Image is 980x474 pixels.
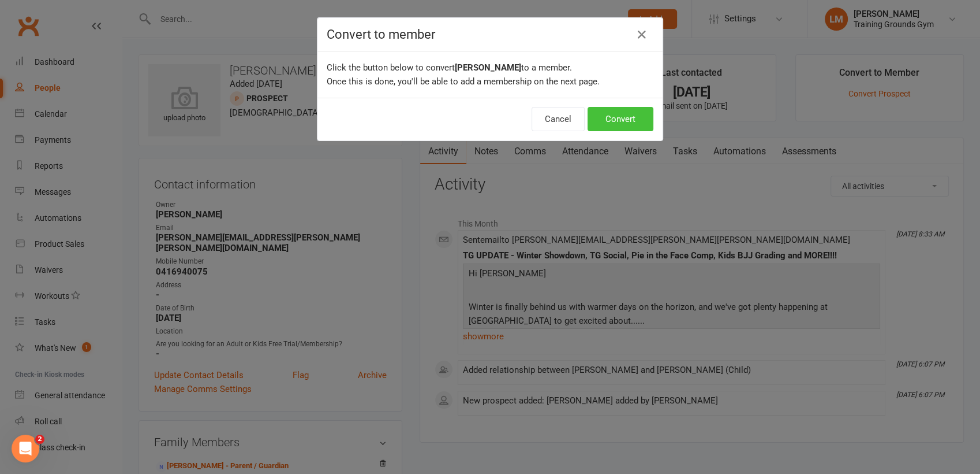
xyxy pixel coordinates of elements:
[12,435,39,462] iframe: Intercom live chat
[317,51,663,98] div: Click the button below to convert to a member. Once this is done, you'll be able to add a members...
[455,62,521,73] b: [PERSON_NAME]
[588,107,653,131] button: Convert
[532,107,585,131] button: Cancel
[35,435,44,444] span: 2
[327,27,653,42] h4: Convert to member
[633,25,651,44] button: Close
